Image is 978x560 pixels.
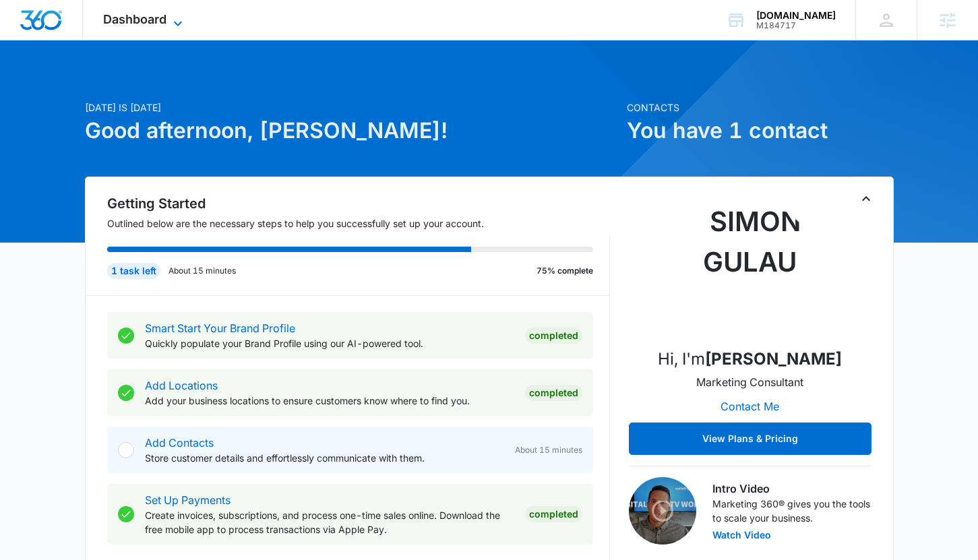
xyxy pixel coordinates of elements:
[85,100,619,115] p: [DATE] is [DATE]
[858,191,874,207] button: Toggle Collapse
[515,444,582,456] span: About 15 minutes
[169,265,236,277] p: About 15 minutes
[145,493,231,507] a: Set Up Payments
[712,480,872,497] h3: Intro Video
[525,385,582,401] div: Completed
[627,100,894,115] p: Contacts
[145,436,214,449] a: Add Contacts
[629,423,872,455] button: View Plans & Pricing
[145,321,295,335] a: Smart Start Your Brand Profile
[525,506,582,522] div: Completed
[707,390,793,423] button: Contact Me
[145,451,504,465] p: Store customer details and effortlessly communicate with them.
[712,530,771,540] button: Watch Video
[107,263,160,279] div: 1 task left
[107,216,610,230] p: Outlined below are the necessary steps to help you successfully set up your account.
[103,12,166,26] span: Dashboard
[85,115,619,147] h1: Good afternoon, [PERSON_NAME]!
[525,328,582,344] div: Completed
[537,265,593,277] p: 75% complete
[658,347,842,371] p: Hi, I'm
[627,115,894,147] h1: You have 1 contact
[712,497,872,525] p: Marketing 360® gives you the tools to scale your business.
[683,201,818,336] img: Simon Gulau
[145,379,218,392] a: Add Locations
[145,394,514,408] p: Add your business locations to ensure customers know where to find you.
[629,477,696,545] img: Intro Video
[145,336,514,350] p: Quickly populate your Brand Profile using our AI-powered tool.
[696,374,803,390] p: Marketing Consultant
[705,349,842,369] strong: [PERSON_NAME]
[756,21,836,30] div: account id
[145,508,514,536] p: Create invoices, subscriptions, and process one-time sales online. Download the free mobile app t...
[756,10,836,21] div: account name
[107,193,610,214] h2: Getting Started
